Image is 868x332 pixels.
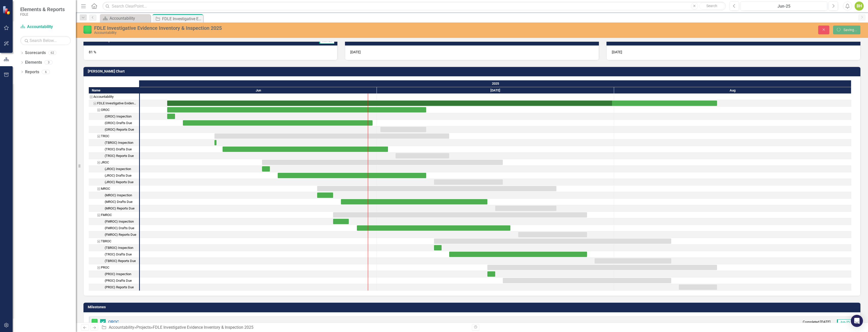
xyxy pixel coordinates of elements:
[105,192,132,199] div: (MROC) Inspection
[89,264,139,271] div: PROC
[89,225,139,231] div: (FMROC) Drafts Due
[333,219,349,224] div: Task: Start date: 2025-06-25 End date: 2025-06-27
[396,153,449,158] div: Task: Start date: 2025-07-03 End date: 2025-07-10
[89,185,139,192] div: Task: Start date: 2025-06-23 End date: 2025-07-24
[101,15,149,21] a: Accountability
[89,212,139,218] div: Task: Start date: 2025-06-25 End date: 2025-07-28
[89,146,139,153] div: Task: Start date: 2025-06-11 End date: 2025-07-02
[89,199,139,205] div: (MROC) Drafts Due
[377,87,614,94] div: Jul
[105,251,132,258] div: (TROC) Drafts Due
[140,87,377,94] div: Jun
[89,139,139,146] div: (TBROC) Inspection
[25,50,46,56] a: Scorecards
[153,325,253,330] div: FDLE Investigative Evidence Inventory & Inspection 2025
[89,133,139,139] div: Task: Start date: 2025-06-10 End date: 2025-07-10
[434,179,503,185] div: Task: Start date: 2025-07-08 End date: 2025-07-17
[20,12,65,16] small: FDLE
[105,199,133,205] div: (MROC) Drafts Due
[105,271,131,277] div: (PROC) Inspection
[89,93,139,100] div: Accountability
[83,26,92,34] img: Proceeding as Planned
[92,319,98,325] img: Proceeding as Planned
[105,113,132,120] div: (OROC) Inspection
[89,192,139,199] div: Task: Start date: 2025-06-23 End date: 2025-06-25
[89,218,139,225] div: (FMROC) Inspection
[89,139,139,146] div: Task: Start date: 2025-06-10 End date: 2025-06-10
[855,2,864,11] button: BH
[434,245,442,250] div: Task: Start date: 2025-07-08 End date: 2025-07-09
[101,238,111,245] div: TBROC
[136,325,151,330] a: Projects
[434,239,671,244] div: Task: Start date: 2025-07-08 End date: 2025-08-08
[89,212,139,218] div: FMROC
[595,258,671,264] div: Task: Start date: 2025-07-29 End date: 2025-08-08
[317,193,333,198] div: Task: Start date: 2025-06-23 End date: 2025-06-25
[101,159,109,166] div: JROC
[89,284,139,291] div: Task: Start date: 2025-08-09 End date: 2025-08-14
[89,264,139,271] div: Task: Start date: 2025-07-15 End date: 2025-08-14
[89,172,139,179] div: Task: Start date: 2025-06-18 End date: 2025-07-07
[102,2,726,11] input: Search ClearPoint...
[357,225,510,231] div: Task: Start date: 2025-06-28 End date: 2025-07-18
[105,166,131,172] div: (JROC) Inspection
[851,315,863,327] div: Open Intercom Messenger
[706,4,717,8] span: Search
[614,87,851,94] div: Aug
[105,146,132,153] div: (TROC) Drafts Due
[89,238,139,245] div: TBROC
[89,185,139,192] div: MROC
[105,231,136,238] div: (FMROC) Reports Due
[48,51,56,55] div: 62
[837,319,852,325] span: Jun-25
[162,16,202,22] div: FDLE Investigative Evidence Inventory & Inspection 2025
[42,70,50,74] div: 6
[3,6,11,15] img: ClearPoint Strategy
[105,153,134,159] div: (TROC) Reports Due
[495,206,556,211] div: Task: Start date: 2025-07-16 End date: 2025-07-24
[89,251,139,258] div: (TROC) Drafts Due
[89,284,139,291] div: (PROC) Reports Due
[105,205,135,212] div: (MROC) Reports Due
[89,179,139,185] div: Task: Start date: 2025-07-08 End date: 2025-07-17
[105,245,133,251] div: (TBROC) Inspection
[487,265,717,270] div: Task: Start date: 2025-07-15 End date: 2025-08-14
[89,238,139,245] div: Task: Start date: 2025-07-08 End date: 2025-08-08
[449,252,587,257] div: Task: Start date: 2025-07-10 End date: 2025-07-28
[89,166,139,172] div: (JROC) Inspection
[214,140,216,145] div: Task: Start date: 2025-06-10 End date: 2025-06-10
[317,186,556,191] div: Task: Start date: 2025-06-23 End date: 2025-07-24
[89,205,139,212] div: (MROC) Reports Due
[105,218,134,225] div: (FMROC) Inspection
[89,159,139,166] div: JROC
[89,218,139,225] div: Task: Start date: 2025-06-25 End date: 2025-06-27
[223,147,388,152] div: Task: Start date: 2025-06-11 End date: 2025-07-02
[89,231,139,238] div: Task: Start date: 2025-07-19 End date: 2025-07-28
[89,277,139,284] div: (PROC) Drafts Due
[89,166,139,172] div: Task: Start date: 2025-06-16 End date: 2025-06-17
[105,179,134,185] div: (JROC) Reports Due
[101,133,109,139] div: TROC
[214,133,449,139] div: Task: Start date: 2025-06-10 End date: 2025-07-10
[380,127,426,132] div: Task: Start date: 2025-07-01 End date: 2025-07-07
[94,25,528,31] div: FDLE Investigative Evidence Inventory & Inspection 2025
[25,60,42,65] a: Elements
[89,258,139,264] div: Task: Start date: 2025-07-29 End date: 2025-08-08
[20,6,65,12] span: Elements & Reports
[89,100,139,107] div: Task: Start date: 2025-06-04 End date: 2025-08-14
[89,133,139,139] div: TROC
[88,305,858,309] h3: Milestones
[742,3,826,9] div: Jun-25
[101,107,110,113] div: OROC
[183,120,373,126] div: Task: Start date: 2025-06-06 End date: 2025-06-30
[89,225,139,231] div: Task: Start date: 2025-06-28 End date: 2025-07-18
[518,232,587,237] div: Task: Start date: 2025-07-19 End date: 2025-07-28
[89,199,139,205] div: Task: Start date: 2025-06-26 End date: 2025-07-15
[89,153,139,159] div: (TROC) Reports Due
[20,36,71,45] input: Search Below...
[101,325,468,330] div: » »
[741,2,827,11] button: Jun-25
[89,231,139,238] div: (FMROC) Reports Due
[89,126,139,133] div: Task: Start date: 2025-07-01 End date: 2025-07-07
[89,146,139,153] div: (TROC) Drafts Due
